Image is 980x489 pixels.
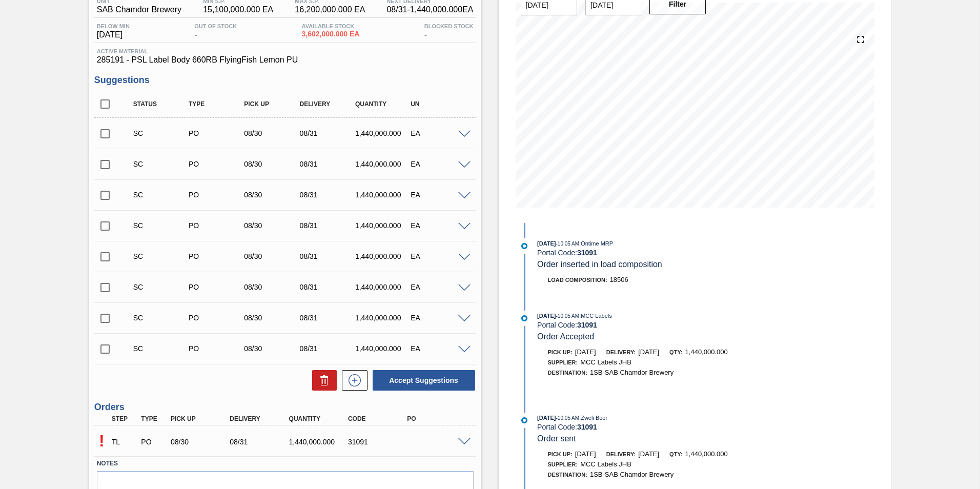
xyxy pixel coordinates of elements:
span: Delivery: [606,451,636,457]
div: Suggestion Created [131,252,193,260]
div: 08/31/2025 [297,252,359,260]
div: Pick up [168,415,234,422]
div: 08/31/2025 [297,191,359,199]
div: Purchase order [186,283,248,291]
div: Purchase order [186,160,248,168]
div: 08/30/2025 [168,438,234,446]
span: 15,100,000.000 EA [203,5,273,14]
span: Active Material [97,48,474,54]
div: 08/30/2025 [241,344,303,353]
span: - 10:05 AM [556,313,580,319]
h3: Suggestions [94,75,476,86]
label: Notes [97,456,474,471]
div: 1,440,000.000 [353,129,415,137]
div: Purchase order [186,129,248,137]
div: EA [408,314,470,322]
p: Pending Acceptance [94,432,109,451]
span: Qty: [669,451,682,457]
div: 08/30/2025 [241,283,303,291]
div: 08/30/2025 [241,252,303,260]
div: 1,440,000.000 [353,344,415,353]
span: 18506 [610,276,628,283]
div: PO [404,415,471,422]
span: SAB Chamdor Brewery [97,5,181,14]
span: MCC Labels JHB [580,358,631,366]
span: Pick up: [548,349,573,355]
div: New suggestion [337,370,367,391]
span: 1,440,000.000 [685,450,728,458]
div: 08/30/2025 [241,314,303,322]
div: EA [408,221,470,230]
div: 08/30/2025 [241,160,303,168]
span: Order sent [537,434,576,443]
span: - 10:05 AM [556,241,580,247]
span: : MCC Labels [579,313,612,319]
div: 1,440,000.000 [353,283,415,291]
div: EA [408,283,470,291]
div: Delivery [227,415,293,422]
div: - [192,23,239,39]
div: 1,440,000.000 [353,314,415,322]
div: - [422,23,476,39]
strong: 31091 [577,321,597,329]
div: 1,440,000.000 [353,252,415,260]
span: 285191 - PSL Label Body 660RB FlyingFish Lemon PU [97,55,474,65]
div: 08/31/2025 [297,160,359,168]
span: Pick up: [548,451,573,457]
div: Purchase order [186,314,248,322]
div: Type [138,415,169,422]
div: Portal Code: [537,321,781,329]
span: Destination: [548,472,587,478]
div: Step [109,415,140,422]
span: Order Accepted [537,332,594,341]
span: Blocked Stock [424,23,474,29]
span: 3,602,000.000 EA [302,30,360,38]
span: Qty: [669,349,682,355]
strong: 31091 [577,249,597,257]
div: Suggestion Created [131,314,193,322]
div: 08/31/2025 [297,344,359,353]
div: Quantity [287,415,353,422]
div: 1,440,000.000 [353,191,415,199]
span: 1,440,000.000 [685,348,728,356]
div: Suggestion Created [131,283,193,291]
div: 08/31/2025 [297,129,359,137]
div: 31091 [345,438,412,446]
img: atual [521,315,527,321]
span: 08/31 - 1,440,000.000 EA [386,5,473,14]
div: Portal Code: [537,249,781,257]
span: Supplier: [548,359,578,365]
div: 08/30/2025 [241,191,303,199]
div: EA [408,191,470,199]
span: MCC Labels JHB [580,460,631,468]
span: : Zweli Booi [579,415,607,421]
span: [DATE] [97,30,130,39]
span: [DATE] [537,313,556,319]
div: Quantity [353,100,415,108]
span: - 10:05 AM [556,415,580,421]
span: [DATE] [537,240,556,247]
span: 1SB-SAB Chamdor Brewery [590,471,673,478]
span: Order inserted in load composition [537,260,662,269]
div: 08/31/2025 [297,314,359,322]
div: UN [408,100,470,108]
div: Purchase order [186,191,248,199]
div: Purchase order [186,252,248,260]
div: 1,440,000.000 [287,438,353,446]
div: Pick up [241,100,303,108]
button: Accept Suggestions [373,370,475,391]
div: 08/30/2025 [241,129,303,137]
div: 08/31/2025 [297,283,359,291]
div: Suggestion Created [131,160,193,168]
span: Supplier: [548,461,578,467]
img: atual [521,417,527,423]
span: Below Min [97,23,130,29]
div: Suggestion Created [131,221,193,230]
span: [DATE] [638,348,659,356]
span: [DATE] [638,450,659,458]
div: Delete Suggestions [307,370,337,391]
span: 16,200,000.000 EA [295,5,365,14]
div: EA [408,129,470,137]
span: : Ontime MRP [579,240,613,247]
div: EA [408,252,470,260]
